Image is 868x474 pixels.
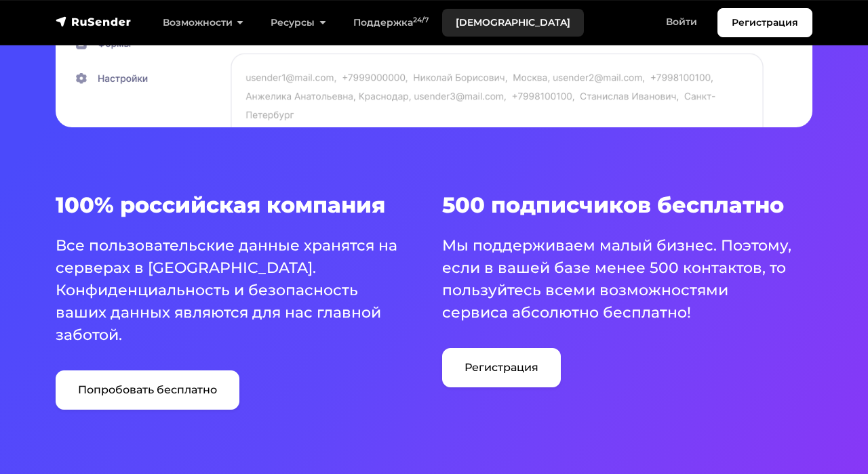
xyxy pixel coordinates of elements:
a: Возможности [149,9,257,37]
p: Все пользовательские данные хранятся на серверах в [GEOGRAPHIC_DATA]. Конфиденциальность и безопа... [56,234,410,346]
a: Регистрация [442,348,561,387]
img: RuSender [56,15,132,28]
a: [DEMOGRAPHIC_DATA] [442,9,584,37]
sup: 24/7 [413,16,429,24]
a: Ресурсы [257,9,339,37]
h3: 500 подписчиков бесплатно [442,192,812,218]
a: Войти [652,8,711,36]
a: Поддержка24/7 [340,9,442,37]
a: Попробовать бесплатно [56,370,239,410]
h3: 100% российская компания [56,192,426,218]
p: Мы поддерживаем малый бизнес. Поэтому, если в вашей базе менее 500 контактов, то пользуйтесь всем... [442,234,796,324]
a: Регистрация [717,8,812,37]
